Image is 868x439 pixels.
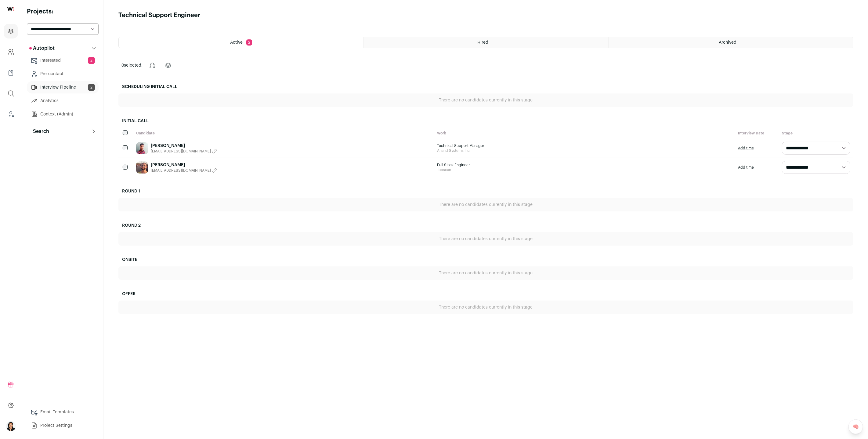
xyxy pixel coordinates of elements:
[478,40,489,45] span: Hired
[27,108,99,120] a: Context (Admin)
[88,84,95,91] span: 2
[151,149,217,154] button: [EMAIL_ADDRESS][DOMAIN_NAME]
[151,168,217,173] button: [EMAIL_ADDRESS][DOMAIN_NAME]
[4,24,18,38] a: Projects
[27,125,99,137] button: Search
[118,185,853,198] h2: Round 1
[434,128,735,139] div: Work
[118,266,853,280] div: There are no candidates currently in this stage
[121,63,124,68] span: 0
[151,149,211,154] span: [EMAIL_ADDRESS][DOMAIN_NAME]
[27,419,99,432] a: Project Settings
[121,62,143,68] span: selected:
[27,42,99,54] button: Autopilot
[145,58,160,73] button: Change stage
[779,128,853,139] div: Stage
[364,37,608,48] a: Hired
[27,68,99,80] a: Pre-contact
[88,57,95,64] span: 2
[118,253,853,266] h2: Onsite
[6,421,16,431] img: 13709957-medium_jpg
[7,7,14,11] img: wellfound-shorthand-0d5821cbd27db2630d0214b213865d53afaa358527fdda9d0ea32b1df1b89c2c.svg
[133,128,434,139] div: Candidate
[437,163,732,167] span: Full Stack Engineer
[118,198,853,211] div: There are no candidates currently in this stage
[29,128,49,135] p: Search
[27,95,99,107] a: Analytics
[27,54,99,67] a: Interested2
[27,81,99,93] a: Interview Pipeline2
[29,45,55,52] p: Autopilot
[118,93,853,107] div: There are no candidates currently in this stage
[848,419,863,434] a: 🧠
[136,142,148,154] img: c32f15f5f5f1e387b57b3517dc5543c52f9e651b14803d2969d4905993aac49e.jpg
[151,168,211,173] span: [EMAIL_ADDRESS][DOMAIN_NAME]
[118,219,853,232] h2: Round 2
[151,143,217,149] a: [PERSON_NAME]
[437,167,732,172] span: Jobscan
[4,107,18,122] a: Leads (Backoffice)
[6,421,16,431] button: Open dropdown
[735,128,779,139] div: Interview Date
[118,232,853,246] div: There are no candidates currently in this stage
[136,161,148,174] img: 0a8d885a6d914bde2efafce8f9137433defcaca1663e24312421221acad6569d.jpg
[738,165,754,170] a: Add time
[118,287,853,301] h2: Offer
[118,80,853,93] h2: Scheduling Initial Call
[4,45,18,59] a: Company and ATS Settings
[27,406,99,418] a: Email Templates
[118,301,853,314] div: There are no candidates currently in this stage
[118,114,853,128] h2: Initial Call
[437,148,732,153] span: Anand Systems Inc
[118,11,200,20] h1: Technical Support Engineer
[4,65,18,80] a: Company Lists
[738,146,754,151] a: Add time
[27,7,99,16] h2: Projects:
[719,40,737,45] span: Archived
[437,143,732,148] span: Technical Support Manager
[151,162,217,168] a: [PERSON_NAME]
[230,40,243,45] span: Active
[609,37,853,48] a: Archived
[246,39,252,46] span: 2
